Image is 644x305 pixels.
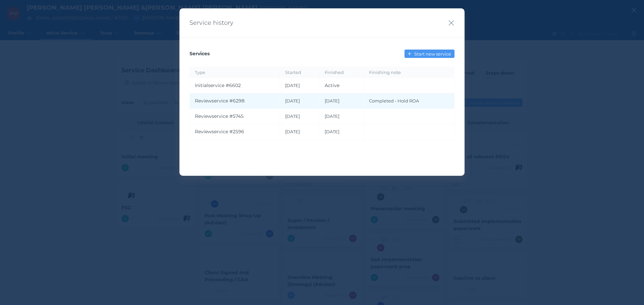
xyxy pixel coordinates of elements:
[280,124,320,140] td: [DATE]
[325,82,339,88] span: Active
[320,124,364,140] td: [DATE]
[190,67,280,78] th: Type
[364,67,454,78] th: Finishing note
[280,78,320,93] td: [DATE]
[320,67,364,78] th: Finished
[280,67,320,78] th: Started
[369,98,419,103] span: Completed - Hold ROA
[195,82,241,88] span: Initial service # 6602
[413,51,454,57] span: Start new service
[280,93,320,109] td: [DATE]
[195,129,244,135] span: Review service # 2596
[448,18,454,27] button: Close
[405,50,454,58] button: Start new service
[320,109,364,124] td: [DATE]
[280,109,320,124] td: [DATE]
[190,19,233,27] span: Service history
[190,51,210,57] span: Services
[195,98,245,104] span: Review service # 6298
[195,113,244,119] span: Review service # 5745
[320,93,364,109] td: [DATE]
